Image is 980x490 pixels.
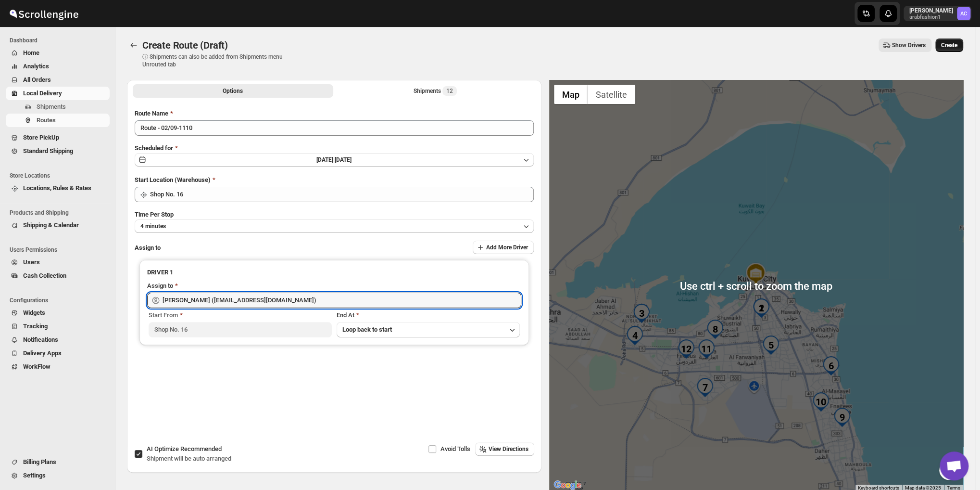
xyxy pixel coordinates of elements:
[811,392,830,412] div: 10
[23,336,58,343] span: Notifications
[440,445,470,452] span: Avoid Tolls
[10,37,111,44] span: Dashboard
[127,39,140,52] button: Routes
[147,281,173,291] div: Assign to
[180,445,222,452] span: Recommended
[486,244,528,251] span: Add More Driver
[695,378,715,397] div: 7
[625,326,644,345] div: 4
[135,120,534,136] input: Eg: Bengaluru Route
[939,461,958,480] button: Map camera controls
[6,256,110,269] button: Users
[6,347,110,360] button: Delivery Apps
[832,408,852,427] div: 9
[23,76,51,83] span: All Orders
[904,6,971,21] button: User menu
[23,63,49,70] span: Analytics
[163,293,521,308] input: Search assignee
[10,172,111,180] span: Store Locations
[135,176,211,183] span: Start Location (Warehouse)
[752,298,771,318] div: 2
[588,85,635,104] button: Show satellite imagery
[135,211,174,218] span: Time Per Stop
[6,46,110,60] button: Home
[6,455,110,469] button: Billing Plans
[23,90,62,97] span: Local Delivery
[37,116,56,124] span: Routes
[935,39,963,52] button: Create
[342,326,392,333] span: Loop back to start
[10,297,111,304] span: Configurations
[335,156,352,163] span: [DATE]
[337,322,520,337] button: Loop back to start
[135,110,168,117] span: Route Name
[475,442,534,456] button: View Directions
[23,472,46,479] span: Settings
[6,181,110,195] button: Locations, Rules & Rates
[142,39,228,51] span: Create Route (Draft)
[6,73,110,87] button: All Orders
[446,87,453,95] span: 12
[6,469,110,482] button: Settings
[23,322,48,330] span: Tracking
[632,304,651,323] div: 3
[414,86,457,96] div: Shipments
[23,363,50,370] span: WorkFlow
[10,209,111,217] span: Products and Shipping
[23,184,91,192] span: Locations, Rules & Rates
[6,219,110,232] button: Shipping & Calendar
[957,7,970,20] span: Abizer Chikhly
[23,134,59,141] span: Store PickUp
[23,258,40,266] span: Users
[473,241,534,254] button: Add More Driver
[142,53,294,68] p: ⓘ Shipments can also be added from Shipments menu Unrouted tab
[23,458,56,465] span: Billing Plans
[337,310,520,320] div: End At
[489,445,528,453] span: View Directions
[909,14,953,20] p: arabfashion1
[761,335,780,355] div: 5
[677,339,696,359] div: 12
[6,60,110,73] button: Analytics
[135,219,534,233] button: 4 minutes
[335,84,536,98] button: Selected Shipments
[23,221,79,229] span: Shipping & Calendar
[135,153,534,167] button: [DATE]|[DATE]
[6,114,110,127] button: Routes
[135,144,173,152] span: Scheduled for
[6,269,110,283] button: Cash Collection
[133,84,333,98] button: All Route Options
[821,356,841,375] div: 6
[6,320,110,333] button: Tracking
[6,306,110,320] button: Widgets
[147,445,222,452] span: AI Optimize
[23,147,73,155] span: Standard Shipping
[892,41,926,49] span: Show Drivers
[705,320,725,339] div: 8
[149,311,178,319] span: Start From
[147,455,231,462] span: Shipment will be auto arranged
[697,339,716,359] div: 11
[940,451,968,480] a: Open chat
[6,360,110,374] button: WorkFlow
[554,85,588,104] button: Show street map
[23,49,39,56] span: Home
[6,100,110,114] button: Shipments
[147,268,521,277] h3: DRIVER 1
[941,41,957,49] span: Create
[127,101,541,421] div: All Route Options
[960,11,967,17] text: AC
[316,156,335,163] span: [DATE] |
[8,1,80,26] img: ScrollEngine
[150,187,534,202] input: Search location
[879,39,931,52] button: Show Drivers
[6,333,110,347] button: Notifications
[23,272,66,279] span: Cash Collection
[135,244,161,251] span: Assign to
[10,246,111,254] span: Users Permissions
[37,103,66,110] span: Shipments
[909,7,953,14] p: [PERSON_NAME]
[140,222,166,230] span: 4 minutes
[23,349,62,357] span: Delivery Apps
[23,309,45,316] span: Widgets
